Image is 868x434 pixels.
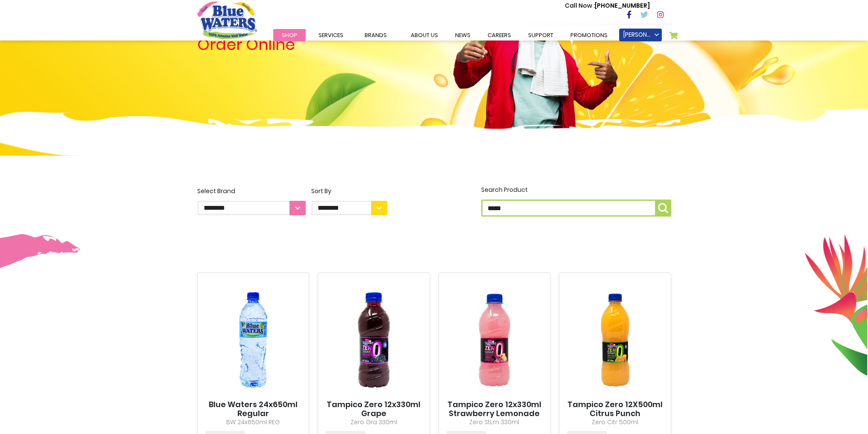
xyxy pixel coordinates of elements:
[655,200,671,217] button: Search Product
[205,418,301,427] p: BW 24x650ml REG
[326,280,422,400] img: Tampico Zero 12x330ml Grape
[562,29,616,41] a: Promotions
[520,29,562,41] a: support
[402,29,447,41] a: about us
[619,29,662,41] a: [PERSON_NAME]
[197,187,306,215] label: Select Brand
[282,31,297,39] span: Shop
[447,418,543,427] p: Zero StLm 330ml
[365,31,387,39] span: Brands
[447,29,479,41] a: News
[205,280,301,400] img: Blue Waters 24x650ml Regular
[326,400,422,418] a: Tampico Zero 12x330ml Grape
[311,201,387,215] select: Sort By
[197,37,387,52] h4: Order Online
[658,203,668,213] img: search-icon.png
[205,400,301,418] a: Blue Waters 24x650ml Regular
[319,31,343,39] span: Services
[326,418,422,427] p: Zero Gra 330ml
[479,29,520,41] a: careers
[447,280,543,400] img: Tampico Zero 12x330ml Strawberry Lemonade
[481,185,671,217] label: Search Product
[197,201,306,215] select: Select Brand
[567,418,663,427] p: Zero Citr 500ml
[481,200,671,217] input: Search Product
[567,280,663,400] img: Tampico Zero 12X500ml Citrus Punch
[311,187,387,196] div: Sort By
[567,400,663,418] a: Tampico Zero 12X500ml Citrus Punch
[447,400,543,418] a: Tampico Zero 12x330ml Strawberry Lemonade
[565,1,650,10] p: [PHONE_NUMBER]
[197,1,257,39] a: store logo
[565,1,595,10] span: Call Now :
